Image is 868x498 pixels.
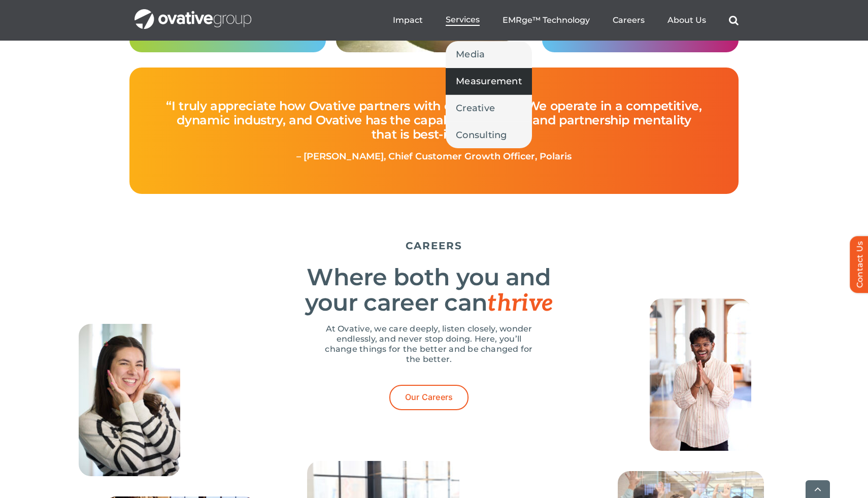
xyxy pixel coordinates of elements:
[119,264,739,316] h2: Where both you and your career can
[446,15,480,25] span: Services
[322,324,536,364] p: At Ovative, we care deeply, listen closely, wonder endlessly, and never stop doing. Here, you’ll ...
[153,89,715,152] h4: “I truly appreciate how Ovative partners with our business. We operate in a competitive, dynamic ...
[650,298,751,451] img: Home – Careers 10
[135,8,251,18] a: OG_Full_horizontal_WHT
[729,15,739,25] a: Search
[446,15,480,26] a: Services
[389,385,469,410] a: Our Careers
[667,15,706,25] a: About Us
[79,324,180,476] img: Home – Careers 9
[456,128,507,142] span: Consulting
[446,68,532,94] a: Measurement
[503,15,590,25] a: EMRge™ Technology
[613,15,645,25] a: Careers
[487,289,553,318] span: thrive
[153,152,715,162] p: – [PERSON_NAME], Chief Customer Growth Officer, Polaris
[456,74,522,88] span: Measurement
[456,101,495,115] span: Creative
[129,240,739,252] h5: CAREERS
[446,95,532,121] a: Creative
[456,47,485,61] span: Media
[446,41,532,68] a: Media
[393,4,739,37] nav: Menu
[129,182,304,253] span: where we raise the bar
[405,392,453,402] span: Our Careers
[393,15,423,25] a: Impact
[446,122,532,148] a: Consulting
